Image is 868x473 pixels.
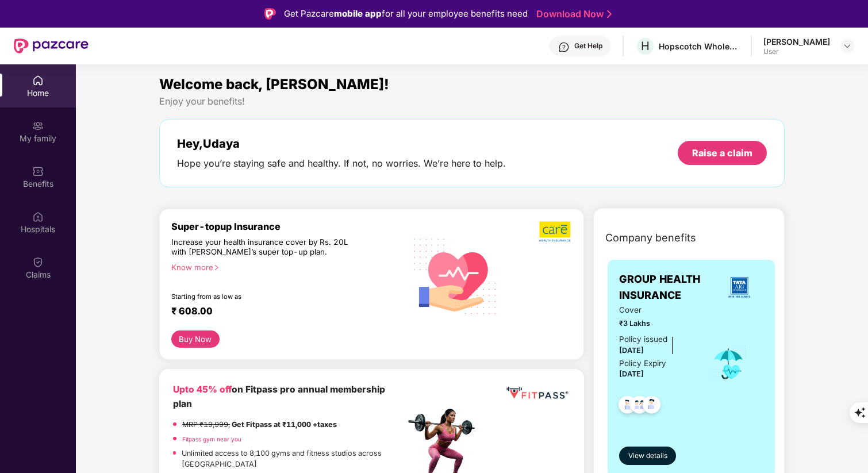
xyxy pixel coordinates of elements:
img: svg+xml;base64,PHN2ZyBpZD0iQmVuZWZpdHMiIHhtbG5zPSJodHRwOi8vd3d3LnczLm9yZy8yMDAwL3N2ZyIgd2lkdGg9Ij... [32,166,44,177]
span: [DATE] [619,370,644,378]
button: View details [619,447,676,465]
p: Unlimited access to 8,100 gyms and fitness studios across [GEOGRAPHIC_DATA] [182,448,405,470]
div: User [763,47,830,56]
div: Get Pazcare for all your employee benefits need [284,7,528,21]
div: Get Help [574,41,602,51]
a: Fitpass gym near you [182,436,241,443]
div: Hope you’re staying safe and healthy. If not, no worries. We’re here to help. [177,157,506,170]
img: svg+xml;base64,PHN2ZyBpZD0iSG9zcGl0YWxzIiB4bWxucz0iaHR0cDovL3d3dy53My5vcmcvMjAwMC9zdmciIHdpZHRoPS... [32,211,44,222]
span: right [213,264,220,271]
img: svg+xml;base64,PHN2ZyB4bWxucz0iaHR0cDovL3d3dy53My5vcmcvMjAwMC9zdmciIHdpZHRoPSI0OC45NDMiIGhlaWdodD... [613,393,642,421]
div: [PERSON_NAME] [763,36,830,47]
span: GROUP HEALTH INSURANCE [619,271,716,304]
img: svg+xml;base64,PHN2ZyBpZD0iSG9tZSIgeG1sbnM9Imh0dHA6Ly93d3cudzMub3JnLzIwMDAvc3ZnIiB3aWR0aD0iMjAiIG... [32,75,44,86]
img: svg+xml;base64,PHN2ZyB3aWR0aD0iMjAiIGhlaWdodD0iMjAiIHZpZXdCb3g9IjAgMCAyMCAyMCIgZmlsbD0ibm9uZSIgeG... [32,120,44,132]
img: New Pazcare Logo [14,39,89,53]
img: svg+xml;base64,PHN2ZyBpZD0iRHJvcGRvd24tMzJ4MzIiIHhtbG5zPSJodHRwOi8vd3d3LnczLm9yZy8yMDAwL3N2ZyIgd2... [843,41,852,51]
strong: Get Fitpass at ₹11,000 +taxes [232,420,337,429]
div: Super-topup Insurance [171,221,405,232]
img: icon [710,345,747,383]
span: View details [628,451,667,462]
div: Starting from as low as [171,293,356,301]
b: Upto 45% off [173,384,232,395]
span: H [641,39,650,53]
span: [DATE] [619,346,644,355]
img: Logo [264,8,276,20]
div: Hopscotch Wholesale Trading Private Limited [659,41,739,52]
span: Cover [619,304,694,316]
img: svg+xml;base64,PHN2ZyBpZD0iQ2xhaW0iIHhtbG5zPSJodHRwOi8vd3d3LnczLm9yZy8yMDAwL3N2ZyIgd2lkdGg9IjIwIi... [32,256,44,268]
span: Welcome back, [PERSON_NAME]! [159,76,389,93]
img: svg+xml;base64,PHN2ZyB4bWxucz0iaHR0cDovL3d3dy53My5vcmcvMjAwMC9zdmciIHhtbG5zOnhsaW5rPSJodHRwOi8vd3... [405,225,505,326]
div: Policy issued [619,333,667,345]
div: Hey, Udaya [177,137,506,151]
span: ₹3 Lakhs [619,318,694,329]
button: Buy Now [171,330,220,348]
img: Stroke [607,8,612,20]
strong: mobile app [334,8,382,19]
b: on Fitpass pro annual membership plan [173,384,385,409]
div: Increase your health insurance cover by Rs. 20L with [PERSON_NAME]’s super top-up plan. [171,237,355,257]
a: Download Now [536,8,608,20]
del: MRP ₹19,999, [182,420,230,429]
div: Policy Expiry [619,357,666,370]
img: b5dec4f62d2307b9de63beb79f102df3.png [539,221,572,243]
img: fppp.png [504,383,570,403]
span: Company benefits [605,230,696,246]
div: Raise a claim [692,147,752,159]
img: svg+xml;base64,PHN2ZyB4bWxucz0iaHR0cDovL3d3dy53My5vcmcvMjAwMC9zdmciIHdpZHRoPSI0OC45MTUiIGhlaWdodD... [625,393,654,421]
div: Know more [171,263,398,271]
img: svg+xml;base64,PHN2ZyB4bWxucz0iaHR0cDovL3d3dy53My5vcmcvMjAwMC9zdmciIHdpZHRoPSI0OC45NDMiIGhlaWdodD... [637,393,666,421]
div: ₹ 608.00 [171,305,394,319]
img: svg+xml;base64,PHN2ZyBpZD0iSGVscC0zMngzMiIgeG1sbnM9Imh0dHA6Ly93d3cudzMub3JnLzIwMDAvc3ZnIiB3aWR0aD... [558,41,570,53]
div: Enjoy your benefits! [159,95,785,107]
img: insurerLogo [724,272,755,303]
